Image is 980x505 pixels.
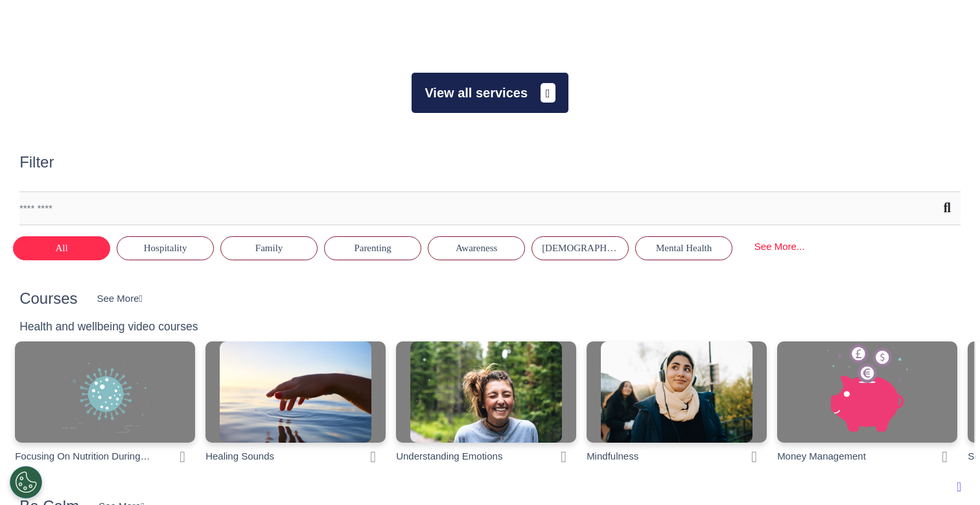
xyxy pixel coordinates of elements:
div: See More [97,291,143,306]
div: Money Management [777,449,866,464]
div: Healing Sounds [205,449,274,464]
button: Open Preferences [10,466,42,499]
button: Mental Health [635,236,732,260]
h2: Courses [19,289,77,308]
button: [DEMOGRAPHIC_DATA] Health [531,236,629,260]
button: Awareness [428,236,525,260]
button: View all services [412,73,568,113]
div: See More... [739,235,820,259]
h2: Filter [19,153,54,172]
img: covid19_icon.png [54,341,156,443]
button: Family [220,236,318,260]
button: All [13,236,110,260]
img: photo-1483691278019-cb7253bee49f [220,341,372,443]
img: Mindfulness.png [601,341,753,443]
div: Focusing On Nutrition During [MEDICAL_DATA] [15,449,150,464]
img: photo-1544507888-56d73eb6046e [410,341,562,443]
div: Health and wellbeing video courses [19,318,198,335]
button: Parenting [324,236,421,260]
img: FINANCENOVEMBER.png [817,341,918,443]
div: Understanding Emotions [396,449,502,464]
div: Mindfulness [587,449,638,464]
button: Hospitality [117,236,214,260]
